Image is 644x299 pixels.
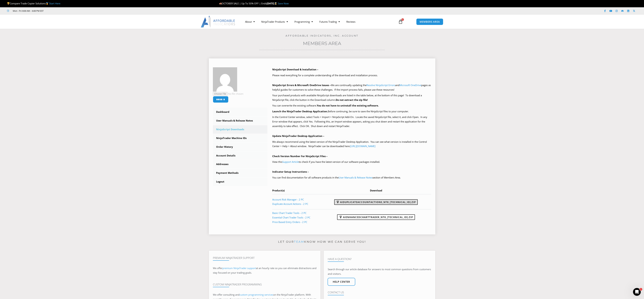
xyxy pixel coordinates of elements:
[219,2,222,5] img: 🍂
[393,17,408,26] a: 1
[239,293,273,296] a: custom programming services
[267,2,278,5] strong: [DATE]
[213,169,268,177] a: Payment Methods
[633,288,641,296] iframe: Intercom live chat
[272,220,307,224] a: Price Based Entry Orders - 2 PC
[278,2,289,5] a: Save Now
[317,104,379,107] b: You do not have to uninstall the existing software.
[272,109,431,114] p: Before continuing, be sure to save the NinjaScript files to your computer.
[213,256,316,260] h4: Premium NinjaTrader Support
[272,175,431,180] p: You can find documentation for all software products in the section of Members Area.
[334,199,418,205] a: AIDuplicateAccountActions_NT8_[TECHNICAL_ID].zip
[213,125,268,134] a: NinjaScript Downloads
[213,266,316,274] span: at an hourly rate so you can eliminate distractions and stay focused on your trading goals.
[333,281,350,283] span: Help center
[48,9,97,12] iframe: Customer reviews powered by Trustpilot
[336,98,368,101] b: Do not extract the zip file!
[328,278,355,286] a: Help center
[420,21,440,23] span: MEMBERS AREA
[272,83,431,92] p: We are continually updating the and pages as helpful guides for customers to solve these challeng...
[350,144,375,148] a: [URL][DOMAIN_NAME]
[370,189,382,192] span: Download
[272,140,431,149] p: We always recommend using the latest version of the NinjaTrader Desktop Application. You can see ...
[7,2,10,5] img: 🏆
[272,103,431,108] p: You can overwrite the existing software.
[213,283,316,286] h4: Custom NinjaTrader Programming
[7,2,60,5] span: Compare Trade Copier Solutions
[213,108,268,116] a: Dashboard
[275,2,277,5] img: ⌛
[272,155,328,158] b: Check Version Number For NinjaScript Files –
[328,267,431,276] p: Search through our article database for answers to most common questions from customers and visit...
[366,83,395,87] a: Resolve NinjaScript Errors
[213,143,268,151] a: Order History
[272,198,304,201] a: Account Risk Manager - 2 PC
[213,293,273,296] span: We offer consulting and
[272,160,431,164] p: View this to check if you have the latest version of our software packages installed.
[213,116,268,125] a: User Manuals & Release Notes
[258,18,291,25] a: NinjaTrader Products
[401,18,404,21] span: 1
[272,216,310,219] a: Essential Chart Trader Tools - 2 PC
[272,68,318,71] b: NinjaScript Download & Installation –
[213,134,268,142] a: NinjaTrader Machine IDs
[209,239,435,244] p: Let our know how we can serve you!
[286,34,358,37] a: Affordable Indicators, Inc. Account
[213,160,268,168] a: Addresses
[272,93,431,102] p: Your purchased products with available NinjaScript downloads are listed in the table below, at th...
[399,83,421,87] a: Microsoft OneDrive
[46,2,48,5] img: 🥇
[282,160,299,163] a: Support Article
[337,214,415,220] a: AIEnhancedChartTrader_NT8_[TECHNICAL_ID].zip
[213,177,268,186] a: Logout
[272,189,285,192] span: Product(s)
[328,257,431,261] h4: Have A Question?
[213,67,237,92] img: 7bcf7cb8666ab7b679ca84eea40050a7a4e45d7eb98a7a89c680cf25acdb8ea7
[272,115,431,128] p: In the Control Center window, select Tools > Import > NinjaScript Add-On. Locate the saved NinjaS...
[640,288,642,291] span: 1
[294,240,304,243] a: team
[272,110,328,113] b: Launch the NinjaTrader Desktop Application.
[291,18,316,25] a: Programming
[272,134,324,138] b: Update NinjaTrader Desktop Application –
[316,18,343,25] a: Futures Trading
[272,73,431,78] p: Please read everything for a complete understanding of the download and installation process.
[49,2,60,5] a: Start Here
[272,202,308,205] a: Duplicate Account Actions - 2 PC
[242,18,258,25] a: About
[328,291,431,294] h4: Contact Us
[416,18,443,25] a: MEMBERS AREA
[213,266,222,270] span: We offer
[303,41,341,46] a: Members Area
[272,170,309,173] b: Indicator Setup Instructions –
[339,176,372,179] a: User Manuals & Release Notes
[213,151,268,160] a: Account Details
[272,211,306,215] a: Basic Chart Trader Tools - 2 PC
[343,18,359,25] a: Reviews
[219,2,267,5] span: OCTOBER SALE | Up To 50% OFF | Ends
[12,9,44,13] span: Mon - Fri: 8:00 AM – 6:00 PM EST
[201,16,236,28] img: LogoAI | Affordable Indicators – NinjaTrader
[213,108,268,186] nav: Account pages
[242,18,395,25] nav: Menu
[222,266,256,270] a: premium NinjaTrader support
[272,83,331,87] b: NinjaScript Errors & Microsoft OneDrive Issues –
